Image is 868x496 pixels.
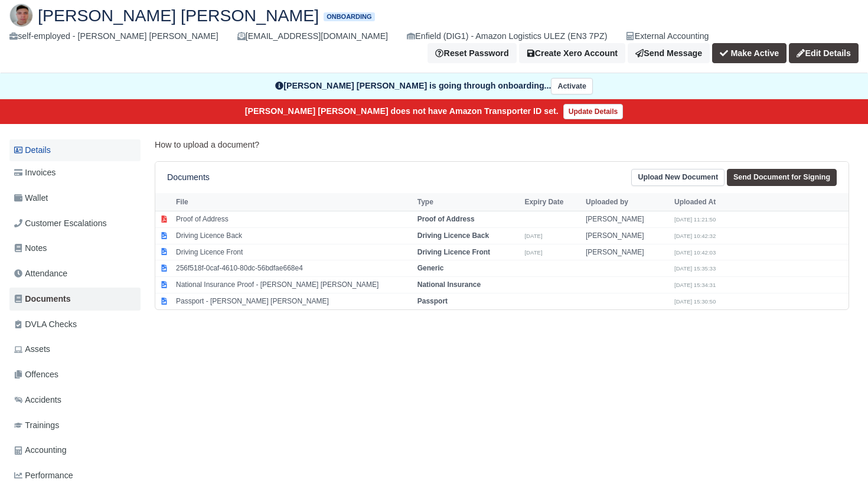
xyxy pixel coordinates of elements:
td: [PERSON_NAME] [583,244,671,260]
a: Invoices [9,161,141,184]
div: self-employed - [PERSON_NAME] [PERSON_NAME] [9,30,218,43]
th: Expiry Date [521,193,583,211]
a: Edit Details [789,43,859,63]
a: Attendance [9,262,141,285]
td: National Insurance Proof - [PERSON_NAME] [PERSON_NAME] [173,277,415,293]
td: Driving Licence Back [173,227,415,244]
button: Make Active [712,43,787,63]
th: Uploaded At [671,193,760,211]
span: DVLA Checks [14,318,77,331]
span: Assets [14,342,50,356]
span: Trainings [14,419,59,432]
a: How to upload a document? [155,140,259,149]
small: [DATE] 15:35:33 [674,265,716,272]
small: [DATE] 10:42:32 [674,233,716,239]
button: Activate [551,78,592,95]
strong: Passport [417,297,448,305]
small: [DATE] [524,249,542,256]
strong: Generic [417,264,444,272]
a: Assets [9,338,141,361]
span: Accounting [14,443,67,457]
th: Uploaded by [583,193,671,211]
th: Type [415,193,522,211]
small: [DATE] 11:21:50 [674,216,716,223]
small: [DATE] [524,233,542,239]
th: File [173,193,415,211]
span: Offences [14,368,58,381]
span: Wallet [14,191,48,205]
td: Driving Licence Front [173,244,415,260]
span: [PERSON_NAME] [PERSON_NAME] [38,7,319,24]
small: [DATE] 10:42:03 [674,249,716,256]
a: Performance [9,464,141,487]
span: Customer Escalations [14,217,107,230]
a: Trainings [9,414,141,437]
strong: Driving Licence Front [417,248,490,256]
span: Notes [14,242,47,255]
td: [PERSON_NAME] [583,211,671,227]
span: Performance [14,469,73,482]
strong: Proof of Address [417,215,475,223]
button: Create Xero Account [519,43,626,63]
span: Documents [14,292,71,306]
td: 256f518f-0caf-4610-80dc-56bdfae668e4 [173,260,415,277]
a: Accidents [9,389,141,412]
a: Send Message [628,43,710,63]
span: Accidents [14,393,61,407]
a: Wallet [9,187,141,210]
span: Invoices [14,166,56,180]
div: External Accounting [626,30,709,43]
div: Enfield (DIG1) - Amazon Logistics ULEZ (EN3 7PZ) [407,30,607,43]
a: Documents [9,288,141,311]
a: Notes [9,237,141,260]
a: Accounting [9,439,141,462]
a: Send Document for Signing [727,169,837,186]
a: Details [9,139,141,161]
td: Passport - [PERSON_NAME] [PERSON_NAME] [173,293,415,309]
a: Upload New Document [631,169,725,186]
td: [PERSON_NAME] [583,227,671,244]
a: DVLA Checks [9,313,141,336]
td: Proof of Address [173,211,415,227]
span: Attendance [14,267,67,280]
button: Reset Password [428,43,516,63]
iframe: Chat Widget [809,439,868,496]
span: Onboarding [324,12,374,21]
div: [EMAIL_ADDRESS][DOMAIN_NAME] [237,30,388,43]
a: Update Details [563,104,623,119]
small: [DATE] 15:34:31 [674,282,716,288]
a: Offences [9,363,141,386]
strong: Driving Licence Back [417,231,489,240]
strong: National Insurance [417,280,481,289]
a: Customer Escalations [9,212,141,235]
h6: Documents [167,172,210,182]
small: [DATE] 15:30:50 [674,298,716,305]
